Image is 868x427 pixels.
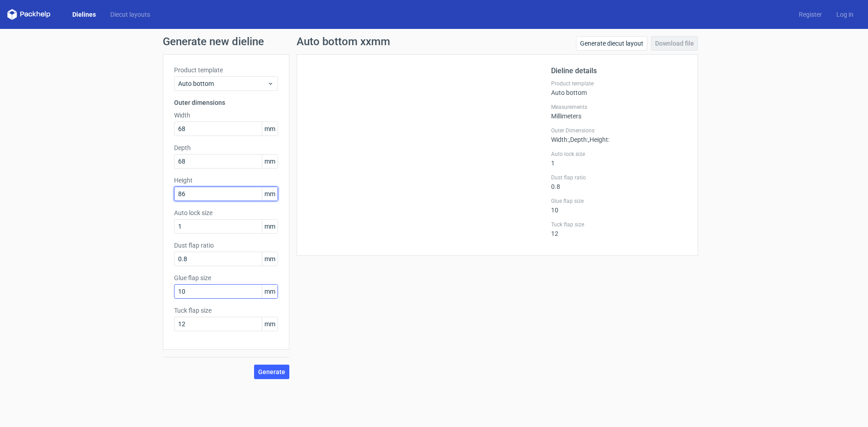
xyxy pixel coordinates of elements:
[258,369,285,375] span: Generate
[174,98,278,107] h3: Outer dimensions
[551,103,687,111] label: Measurements
[174,273,278,282] label: Glue flap size
[551,80,687,96] div: Auto bottom
[551,197,687,205] label: Glue flap size
[262,155,278,168] span: mm
[174,208,278,217] label: Auto lock size
[174,306,278,315] label: Tuck flap size
[829,10,861,19] a: Log in
[569,136,588,143] span: , Depth :
[174,111,278,120] label: Width
[178,79,267,88] span: Auto bottom
[254,365,289,379] button: Generate
[551,136,569,143] span: Width :
[551,174,687,181] label: Dust flap ratio
[174,176,278,185] label: Height
[163,36,705,47] h1: Generate new dieline
[551,80,687,87] label: Product template
[297,36,390,47] h1: Auto bottom xxmm
[551,127,687,134] label: Outer Dimensions
[551,103,687,120] div: Millimeters
[262,252,278,266] span: mm
[262,317,278,331] span: mm
[262,122,278,136] span: mm
[551,150,687,167] div: 1
[174,241,278,250] label: Dust flap ratio
[551,174,687,190] div: 0.8
[262,285,278,298] span: mm
[792,10,829,19] a: Register
[551,221,687,228] label: Tuck flap size
[588,136,609,143] span: , Height :
[103,10,157,19] a: Diecut layouts
[262,220,278,233] span: mm
[174,143,278,152] label: Depth
[174,66,278,75] label: Product template
[551,66,687,76] h2: Dieline details
[551,150,687,158] label: Auto lock size
[576,36,647,51] a: Generate diecut layout
[65,10,103,19] a: Dielines
[262,187,278,201] span: mm
[551,221,687,237] div: 12
[551,197,687,214] div: 10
